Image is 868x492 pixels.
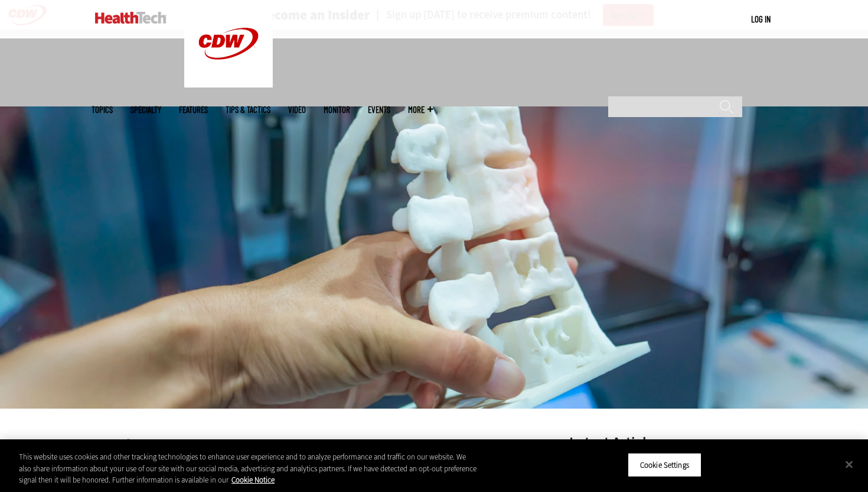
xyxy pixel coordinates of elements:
[179,105,208,114] a: Features
[226,105,270,114] a: Tips & Tactics
[19,451,478,486] div: This website uses cookies and other tracking technologies to enhance user experience and to analy...
[408,105,433,114] span: More
[628,452,701,477] button: Cookie Settings
[324,105,350,114] a: MonITor
[751,14,771,24] a: Log in
[288,105,306,114] a: Video
[92,105,113,114] span: Topics
[569,435,746,450] h3: Latest Articles
[231,475,275,485] a: More information about your privacy
[184,78,273,90] a: CDW
[368,105,390,114] a: Events
[109,435,538,445] div: »
[130,105,161,114] span: Specialty
[836,451,862,477] button: Close
[95,12,167,24] img: Home
[751,13,771,25] div: User menu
